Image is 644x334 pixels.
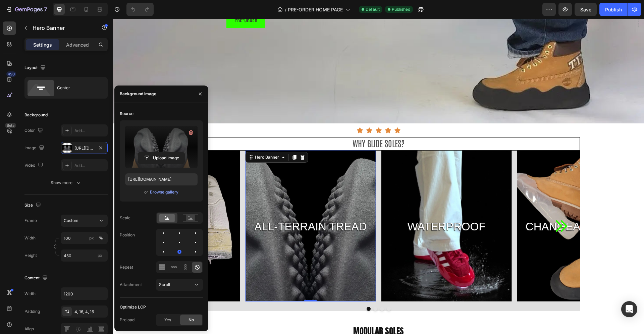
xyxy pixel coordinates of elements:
[260,288,264,292] button: Dot
[126,3,154,16] div: Undo/Redo
[33,24,90,32] p: Hero Banner
[24,126,44,135] div: Color
[150,189,178,195] div: Browse gallery
[254,288,258,292] button: Dot
[267,288,271,292] button: Dot
[274,288,278,292] button: Dot
[6,71,16,77] div: 450
[3,3,50,16] button: 7
[575,3,597,16] button: Save
[240,306,291,319] span: MODULAR SOLES
[89,235,94,241] div: px
[156,279,203,291] button: Scroll
[435,194,462,221] button: Carousel Next Arrow
[24,63,47,72] div: Layout
[24,326,34,332] div: Align
[392,6,410,12] span: Published
[24,309,40,315] div: Padding
[366,6,380,12] span: Default
[239,119,291,129] span: WHY GLIDE SOLES?
[24,235,36,241] label: Width
[61,249,108,262] input: px
[413,202,526,214] span: CHANGEABLE STYLE
[120,215,130,221] div: Scale
[24,274,49,283] div: Content
[70,194,97,221] button: Carousel Back Arrow
[24,177,108,189] button: Show more
[605,6,622,13] div: Publish
[120,232,135,238] div: Position
[164,317,171,323] span: Yes
[150,189,179,196] button: Browse gallery
[74,163,106,169] div: Add...
[285,6,286,13] span: /
[61,215,108,227] button: Custom
[5,123,16,128] div: Beta
[74,145,94,151] div: [URL][DOMAIN_NAME]
[288,6,343,13] span: PRE-ORDER HOME PAGE
[120,304,146,310] div: Optimize LCP
[113,19,644,334] iframe: Design area
[404,132,535,283] div: Background Image
[74,128,106,134] div: Add...
[98,253,102,258] span: px
[61,232,108,244] input: px%
[159,282,170,287] span: Scroll
[294,202,373,214] span: WATERPROOF
[141,135,167,142] div: Hero Banner
[24,144,46,153] div: Image
[189,317,194,323] span: No
[599,3,628,16] button: Publish
[24,291,36,297] div: Width
[88,234,96,242] button: %
[120,317,135,323] div: Preload
[120,282,142,288] div: Attachment
[24,218,37,224] label: Frame
[66,41,89,48] p: Advanced
[61,288,107,300] input: Auto
[120,91,156,97] div: Background image
[24,161,45,170] div: Video
[99,235,103,241] div: %
[44,5,47,13] p: 7
[24,201,42,210] div: Size
[97,234,105,242] button: px
[144,188,148,196] span: or
[621,301,637,317] div: Open Intercom Messenger
[138,152,185,164] button: Upload Image
[57,80,98,96] div: Center
[268,132,398,283] div: Background Image
[580,7,591,12] span: Save
[120,111,133,117] div: Source
[125,173,198,185] input: https://example.com/image.jpg
[64,218,78,224] span: Custom
[24,253,37,259] label: Height
[141,202,254,214] span: ALL-TERRAIN TREAD
[51,179,82,186] div: Show more
[120,264,133,270] div: Repeat
[33,41,52,48] p: Settings
[132,132,263,283] div: Background Image
[24,112,48,118] div: Background
[74,309,106,315] div: 4, 16, 4, 16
